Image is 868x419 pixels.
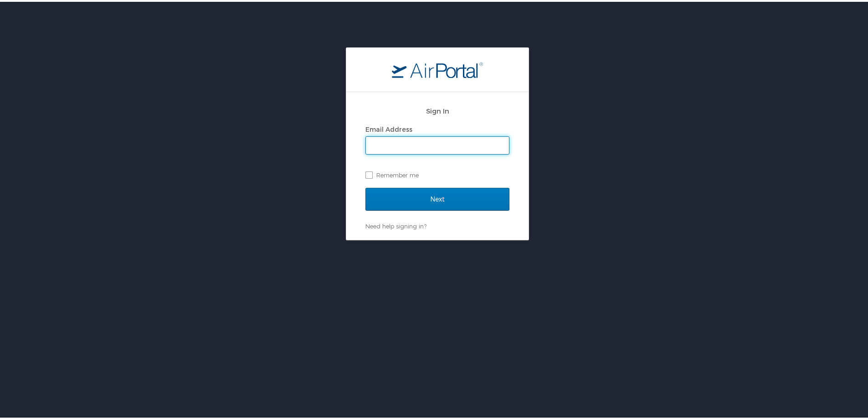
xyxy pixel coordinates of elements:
h2: Sign In [365,104,509,114]
a: Need help signing in? [365,221,426,228]
label: Email Address [365,124,412,131]
label: Remember me [365,166,509,180]
input: Next [365,186,509,209]
img: logo [392,60,483,76]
